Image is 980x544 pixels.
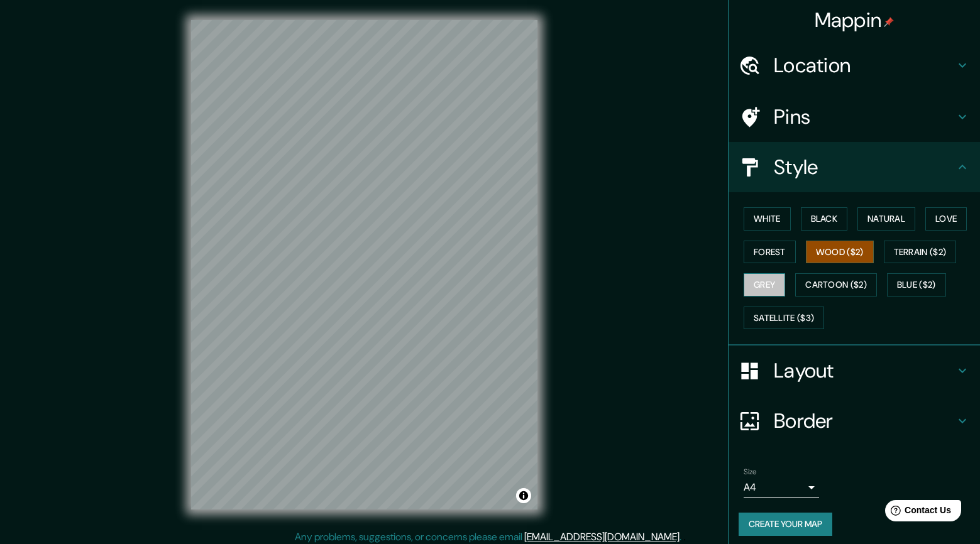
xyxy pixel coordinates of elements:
[774,104,955,129] h4: Pins
[729,92,980,142] div: Pins
[744,241,796,264] button: Forest
[744,467,757,477] label: Size
[815,8,895,33] h4: Mappin
[884,17,894,27] img: pin-icon.png
[739,513,832,536] button: Create your map
[744,477,819,498] div: A4
[744,273,785,296] button: Grey
[774,408,955,433] h4: Border
[774,155,955,180] h4: Style
[729,40,980,90] div: Location
[801,207,848,231] button: Black
[925,207,967,231] button: Love
[744,307,824,330] button: Satellite ($3)
[806,241,874,264] button: Wood ($2)
[884,241,957,264] button: Terrain ($2)
[774,358,955,383] h4: Layout
[744,207,791,231] button: White
[887,273,946,296] button: Blue ($2)
[729,396,980,446] div: Border
[191,20,537,509] canvas: Map
[729,142,980,192] div: Style
[774,53,955,78] h4: Location
[524,530,680,543] a: [EMAIL_ADDRESS][DOMAIN_NAME]
[795,273,877,296] button: Cartoon ($2)
[857,207,915,231] button: Natural
[516,488,531,503] button: Toggle attribution
[729,345,980,396] div: Layout
[868,495,966,530] iframe: Help widget launcher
